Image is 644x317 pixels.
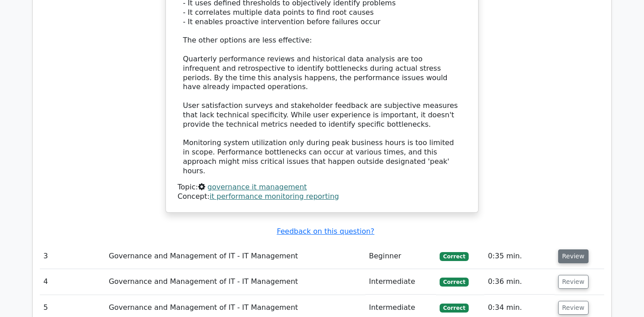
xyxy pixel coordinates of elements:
[178,192,466,201] div: Concept:
[365,244,436,269] td: Beginner
[210,192,339,201] a: it performance monitoring reporting
[105,269,365,295] td: Governance and Management of IT - IT Management
[365,269,436,295] td: Intermediate
[277,227,374,236] a: Feedback on this question?
[558,249,589,263] button: Review
[558,301,589,315] button: Review
[484,269,555,295] td: 0:36 min.
[440,278,469,287] span: Correct
[558,275,589,289] button: Review
[105,244,365,269] td: Governance and Management of IT - IT Management
[484,244,555,269] td: 0:35 min.
[178,183,466,192] div: Topic:
[440,304,469,313] span: Correct
[40,244,105,269] td: 3
[40,269,105,295] td: 4
[440,252,469,261] span: Correct
[208,183,307,191] a: governance it management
